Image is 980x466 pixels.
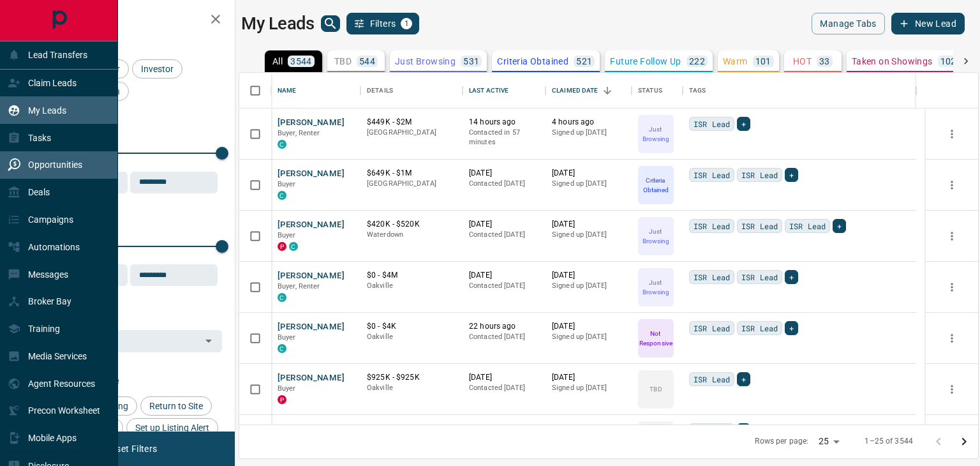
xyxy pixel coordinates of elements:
p: 521 [576,57,592,66]
button: more [942,227,961,246]
span: ISR Lead [694,271,730,283]
p: Rows per page: [755,436,808,447]
button: Reset Filters [97,438,165,460]
p: [DATE] [552,270,625,281]
span: Buyer, Renter [278,129,320,137]
p: [DATE] [552,372,625,383]
span: Investor [137,64,178,74]
p: [DATE] [469,270,539,281]
span: + [837,220,842,232]
button: Manage Tabs [812,13,884,34]
button: Open [200,332,218,350]
p: 102 [940,57,956,66]
span: ISR Lead [694,322,730,334]
p: Signed up [DATE] [552,230,625,240]
p: Signed up [DATE] [552,179,625,189]
p: Just Browsing [639,124,672,144]
p: $449K - $2M [367,117,456,128]
div: Status [638,73,662,109]
p: Not Responsive [639,329,672,348]
p: 531 [463,57,479,66]
div: property.ca [278,242,286,251]
button: search button [321,15,340,32]
div: + [785,270,798,284]
button: [PERSON_NAME] [278,372,345,384]
div: Last Active [469,73,509,109]
div: + [737,117,750,131]
p: Signed up [DATE] [552,128,625,138]
div: + [833,219,846,233]
h1: My Leads [241,13,315,34]
button: more [942,380,961,399]
p: Contacted [DATE] [469,230,539,240]
button: [PERSON_NAME] [278,270,345,282]
div: Investor [132,59,182,79]
p: $2K - $2K [367,423,456,434]
p: Just Browsing [395,57,456,66]
p: $925K - $925K [367,372,456,383]
div: Set up Listing Alert [126,418,218,437]
span: ISR Lead [741,322,778,334]
p: [DATE] [552,423,625,434]
h2: Filters [41,13,222,28]
div: + [737,423,750,437]
div: Name [271,73,360,109]
button: Go to next page [951,429,977,455]
button: [PERSON_NAME] [278,321,345,333]
button: more [942,329,961,348]
p: 22 hours ago [469,321,539,332]
span: ISR Lead [694,424,730,437]
p: TBD [650,384,662,394]
span: + [789,271,794,283]
button: [PERSON_NAME] [278,117,345,129]
p: [DATE] [469,423,539,434]
p: 1–25 of 3544 [865,436,913,447]
div: + [785,168,798,182]
div: Tags [689,73,706,109]
button: more [942,124,961,144]
button: Sort [598,82,616,100]
span: Buyer [278,333,296,342]
span: ISR Lead [741,169,778,181]
p: [DATE] [469,372,539,383]
button: [PERSON_NAME] [278,219,345,231]
p: Oakville [367,383,456,393]
div: + [785,321,798,335]
div: Last Active [463,73,546,109]
span: + [789,169,794,181]
span: Return to Site [145,401,207,411]
p: $649K - $1M [367,168,456,179]
p: Contacted [DATE] [469,332,539,342]
p: Just Browsing [639,227,672,246]
p: 3544 [290,57,312,66]
div: Details [367,73,393,109]
span: ISR Lead [789,220,826,232]
p: Criteria Obtained [497,57,568,66]
p: Warm [723,57,748,66]
p: [DATE] [469,219,539,230]
p: Contacted [DATE] [469,179,539,189]
span: + [741,373,746,386]
p: Contacted in 57 minutes [469,128,539,147]
p: HOT [793,57,812,66]
span: ISR Lead [694,373,730,386]
span: ISR Lead [694,220,730,232]
p: [DATE] [552,168,625,179]
p: $0 - $4K [367,321,456,332]
button: [PERSON_NAME] [278,168,345,180]
span: Buyer, Renter [278,282,320,290]
p: $0 - $4M [367,270,456,281]
p: 101 [755,57,771,66]
button: New Lead [891,13,965,34]
div: condos.ca [278,191,286,200]
div: Status [632,73,683,109]
button: Filters1 [346,13,420,34]
span: ISR Lead [741,220,778,232]
p: [GEOGRAPHIC_DATA] [367,128,456,138]
button: Kaur [278,423,296,435]
p: [DATE] [469,168,539,179]
p: All [272,57,283,66]
div: Details [360,73,463,109]
p: Signed up [DATE] [552,332,625,342]
div: Return to Site [140,396,212,416]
